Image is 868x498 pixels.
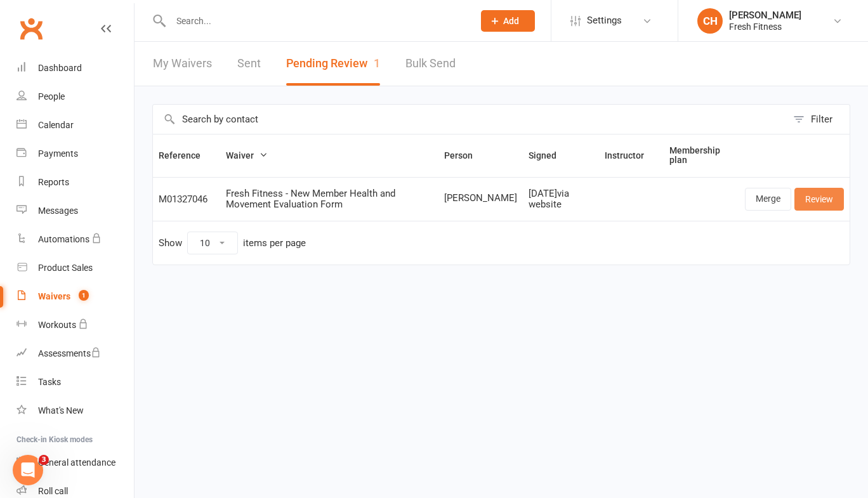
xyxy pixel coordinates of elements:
[38,486,68,496] div: Roll call
[16,168,134,197] a: Reports
[16,254,134,282] a: Product Sales
[16,82,134,111] a: People
[79,290,89,301] span: 1
[159,150,214,161] span: Reference
[39,455,49,465] span: 3
[38,91,65,102] div: People
[374,56,380,70] span: 1
[16,140,134,168] a: Payments
[605,150,658,161] span: Instructor
[167,12,464,30] input: Search...
[729,21,801,32] div: Fresh Fitness
[153,105,787,134] input: Search by contact
[13,455,43,485] iframe: Intercom live chat
[38,120,74,130] div: Calendar
[38,234,89,244] div: Automations
[16,111,134,140] a: Calendar
[159,148,214,163] button: Reference
[794,188,844,211] a: Review
[729,10,801,21] div: [PERSON_NAME]
[38,63,82,73] div: Dashboard
[159,232,306,254] div: Show
[15,13,47,44] a: Clubworx
[745,188,791,211] a: Merge
[38,148,78,159] div: Payments
[444,193,517,204] span: [PERSON_NAME]
[226,150,268,161] span: Waiver
[16,225,134,254] a: Automations
[587,6,622,35] span: Settings
[16,368,134,396] a: Tasks
[159,194,214,205] div: M01327046
[16,449,134,477] a: General attendance kiosk mode
[16,311,134,339] a: Workouts
[226,148,268,163] button: Waiver
[529,150,570,161] span: Signed
[16,339,134,368] a: Assessments
[605,148,658,163] button: Instructor
[16,54,134,82] a: Dashboard
[38,457,115,468] div: General attendance
[16,282,134,311] a: Waivers 1
[38,405,84,416] div: What's New
[503,16,519,26] span: Add
[153,42,212,86] a: My Waivers
[444,150,487,161] span: Person
[38,291,70,301] div: Waivers
[444,148,487,163] button: Person
[529,148,570,163] button: Signed
[286,42,380,86] button: Pending Review1
[237,42,261,86] a: Sent
[38,320,76,330] div: Workouts
[481,10,535,32] button: Add
[697,8,723,34] div: CH
[529,188,593,209] div: [DATE] via website
[226,188,433,209] div: Fresh Fitness - New Member Health and Movement Evaluation Form
[405,42,456,86] a: Bulk Send
[38,377,61,387] div: Tasks
[664,134,739,177] th: Membership plan
[811,112,832,127] div: Filter
[243,238,306,249] div: items per page
[787,105,850,134] button: Filter
[38,177,69,187] div: Reports
[16,197,134,225] a: Messages
[38,263,93,273] div: Product Sales
[16,396,134,425] a: What's New
[38,206,78,216] div: Messages
[38,348,101,358] div: Assessments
